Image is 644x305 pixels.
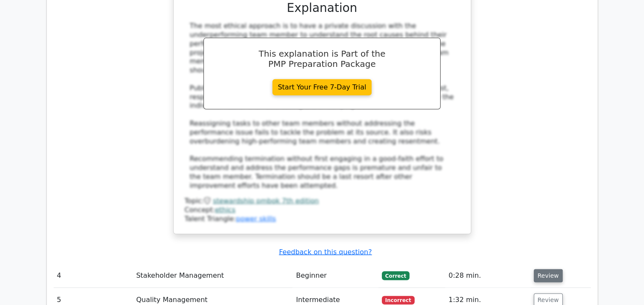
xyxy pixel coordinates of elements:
span: Incorrect [382,296,415,305]
div: Concept: [185,206,460,215]
div: Topic: [185,197,460,206]
h3: Explanation [190,1,455,15]
a: Start Your Free 7-Day Trial [272,79,372,95]
a: Feedback on this question? [279,248,372,256]
a: ethics [215,206,235,214]
a: stewardship pmbok 7th edition [213,197,319,205]
span: Correct [382,271,409,280]
td: 0:28 min. [445,264,530,288]
td: Beginner [292,264,378,288]
button: Review [534,269,563,282]
div: The most ethical approach is to have a private discussion with the underperforming team member to... [190,22,455,190]
div: Talent Triangle: [185,197,460,223]
td: 4 [54,264,133,288]
a: power skills [236,215,276,223]
td: Stakeholder Management [133,264,292,288]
